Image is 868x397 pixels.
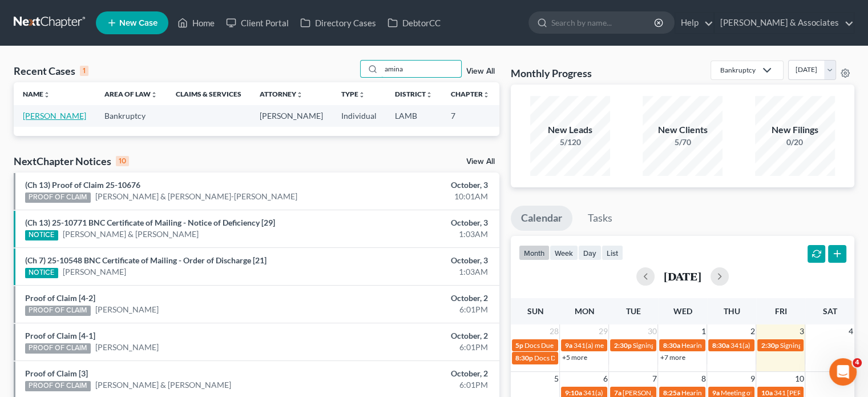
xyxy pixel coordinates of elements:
span: 4 [853,358,862,367]
td: [PERSON_NAME] [251,105,332,126]
i: unfold_more [151,91,158,98]
th: Claims & Services [167,82,251,105]
span: 9a [564,341,572,350]
span: 6 [601,372,608,386]
a: +7 more [660,353,685,362]
a: Districtunfold_more [395,90,433,98]
span: 8:30a [663,341,680,350]
div: October, 3 [341,255,488,266]
div: New Filings [755,123,835,137]
a: View All [466,158,495,166]
span: New Case [119,19,158,27]
a: (Ch 13) 25-10771 BNC Certificate of Mailing - Notice of Deficiency [29] [25,218,275,227]
span: Tue [626,306,641,316]
h3: Monthly Progress [511,66,592,80]
a: View All [466,67,495,75]
div: 1 [80,66,88,76]
a: Proof of Claim [3] [25,368,88,378]
h2: [DATE] [664,270,701,282]
span: Thu [723,306,740,316]
a: Chapterunfold_more [451,90,490,98]
span: 7 [651,372,657,386]
i: unfold_more [358,91,365,98]
span: Hearing for [PERSON_NAME] & [PERSON_NAME] [681,341,830,350]
span: 341(a) meeting for [PERSON_NAME] [583,388,693,397]
span: 8:30a [712,341,729,350]
i: unfold_more [426,91,433,98]
span: 7a [613,388,621,397]
span: Hearing for [PERSON_NAME] [681,388,770,397]
input: Search by name... [381,61,461,77]
div: PROOF OF CLAIM [25,381,91,391]
div: NOTICE [25,268,58,278]
span: 8:30p [515,354,533,362]
span: Meeting of Creditors for [PERSON_NAME] [720,388,847,397]
a: [PERSON_NAME] [95,342,159,353]
div: 6:01PM [341,304,488,315]
span: 28 [548,324,559,338]
div: PROOF OF CLAIM [25,193,91,203]
div: 1:03AM [341,266,488,278]
div: 6:01PM [341,379,488,391]
a: Area of Lawunfold_more [104,90,158,98]
span: 9 [749,372,756,386]
div: 10:01AM [341,191,488,202]
span: Sat [822,306,837,316]
span: 3 [798,324,805,338]
span: Fri [774,306,786,316]
div: 1:03AM [341,228,488,240]
span: 30 [646,324,657,338]
a: Directory Cases [294,13,382,33]
span: 2:30p [761,341,778,350]
input: Search by name... [551,12,656,33]
a: +5 more [562,353,587,362]
span: [PERSON_NAME] - Arraignment [622,388,718,397]
span: 341(a) meeting for [PERSON_NAME] [730,341,840,350]
td: Individual [332,105,386,126]
div: 5/120 [530,137,610,148]
button: list [601,245,623,260]
span: 5p [515,341,523,350]
i: unfold_more [296,91,303,98]
a: (Ch 7) 25-10548 BNC Certificate of Mailing - Order of Discharge [21] [25,255,267,265]
span: Sun [527,306,543,316]
a: [PERSON_NAME] [95,304,159,315]
span: Docs Due for [PERSON_NAME] [534,354,628,362]
a: Typeunfold_more [341,90,365,98]
div: Recent Cases [14,64,88,78]
span: 2 [749,324,756,338]
div: October, 3 [341,179,488,191]
a: [PERSON_NAME] & Associates [714,13,854,33]
div: New Clients [643,123,722,137]
a: Tasks [578,206,623,231]
a: Help [675,13,713,33]
div: NextChapter Notices [14,154,129,168]
span: 8:25a [663,388,680,397]
div: NOTICE [25,230,58,240]
span: 1 [700,324,706,338]
button: month [519,245,550,260]
a: Home [172,13,220,33]
span: 10 [793,372,805,386]
div: 0/20 [755,137,835,148]
a: Calendar [511,206,572,231]
span: 4 [847,324,854,338]
span: Mon [574,306,594,316]
span: 10a [761,388,772,397]
div: 10 [116,156,129,166]
td: LAMB [386,105,442,126]
span: Wed [673,306,692,316]
div: October, 2 [341,292,488,304]
span: 341(a) meeting for [PERSON_NAME] [573,341,683,350]
a: Proof of Claim [4-2] [25,293,95,303]
span: 2:30p [613,341,631,350]
a: DebtorCC [382,13,446,33]
a: Client Portal [220,13,294,33]
span: 8 [700,372,706,386]
span: Docs Due for [PERSON_NAME] & [PERSON_NAME] [524,341,679,350]
div: October, 2 [341,330,488,342]
button: day [578,245,601,260]
td: Bankruptcy [95,105,167,126]
a: [PERSON_NAME] & [PERSON_NAME] [63,228,199,240]
a: [PERSON_NAME] [23,111,86,121]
